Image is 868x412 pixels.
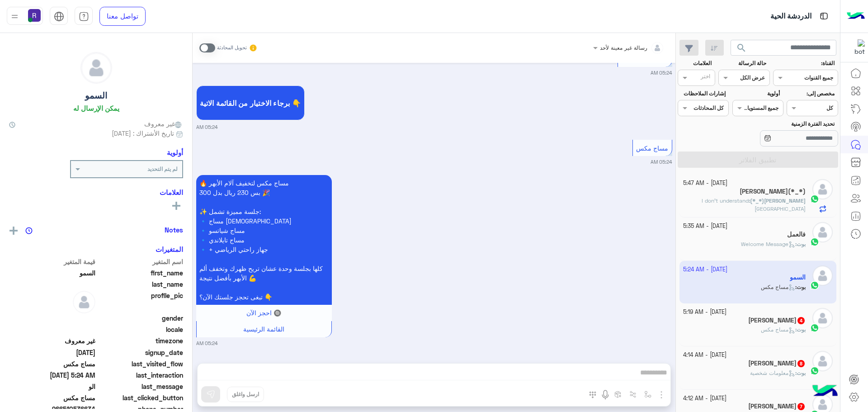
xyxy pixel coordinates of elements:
[679,59,712,67] label: العلامات
[651,69,672,76] small: 05:24 AM
[600,44,647,51] span: رسالة غير معينة لأحد
[147,166,178,172] b: لم يتم التحديد
[733,90,780,98] label: أولوية
[797,317,805,324] span: 4
[81,52,112,83] img: defaultAdmin.png
[9,325,95,334] span: null
[73,104,119,112] h6: يمكن الإرسال له
[679,90,725,98] label: إشارات الملاحظات
[701,72,712,83] div: اختر
[812,222,833,242] img: defaultAdmin.png
[636,144,668,152] span: مساج مكس
[97,336,184,346] span: timezone
[97,325,184,334] span: locale
[9,268,95,278] span: السمو
[810,323,819,332] img: WhatsApp
[200,99,301,107] span: برجاء الاختيار من القائمة الاتية 👇
[25,227,33,234] img: notes
[847,7,865,26] img: Logo
[99,7,146,26] a: تواصل معنا
[740,188,806,195] h5: H.A.M.i.D.(⁠*⁠_⁠*⁠)
[651,158,672,166] small: 05:24 AM
[720,59,766,67] label: حالة الرسالة
[683,394,726,403] small: [DATE] - 4:12 AM
[849,39,865,56] img: 322853014244696
[774,59,835,67] label: القناة:
[97,268,184,278] span: first_name
[795,369,806,376] b: :
[750,197,806,204] span: [PERSON_NAME](⁠*⁠_⁠*⁠)
[97,393,184,403] span: last_clicked_button
[797,369,806,376] span: بوت
[196,175,332,305] p: 4/10/2025, 5:24 AM
[818,10,830,22] img: tab
[761,326,795,333] span: مساج مكس
[9,348,95,357] span: 2025-10-04T02:24:25.058Z
[9,336,95,346] span: غير معروف
[97,279,184,289] span: last_name
[750,369,795,376] span: معلومات شخصية
[75,7,93,26] a: tab
[97,382,184,391] span: last_message
[97,348,184,357] span: signup_date
[9,359,95,369] span: مساج مكس
[79,11,89,22] img: tab
[797,360,805,367] span: 8
[28,9,41,22] img: userImage
[741,241,795,247] span: Welcome Message
[797,403,805,410] span: 7
[770,10,811,23] p: الدردشة الحية
[733,120,835,128] label: تحديد الفترة الزمنية
[702,197,806,212] span: I don't understand Arabia
[748,317,806,324] h5: Hamza Noor
[9,188,183,196] h6: العلامات
[797,326,806,333] span: بوت
[97,291,184,312] span: profile_pic
[797,241,806,247] span: بوت
[795,241,806,247] b: :
[112,128,174,138] span: تاريخ الأشتراك : [DATE]
[678,152,838,168] button: تطبيق الفلاتر
[788,90,835,98] label: مخصص إلى:
[810,194,819,204] img: WhatsApp
[9,393,95,403] span: مساج مكس
[795,326,806,333] b: :
[9,11,20,22] img: profile
[748,403,806,410] h5: ابو صالح الشرفي
[97,313,184,323] span: gender
[97,370,184,380] span: last_interaction
[85,90,107,101] h5: السمو
[9,313,95,323] span: null
[165,226,183,234] h6: Notes
[246,309,281,317] span: 🔘 احجز الآن
[683,222,727,231] small: [DATE] - 5:35 AM
[683,179,727,188] small: [DATE] - 5:47 AM
[787,231,806,238] h5: فالعمل
[167,148,183,156] h6: أولوية
[73,291,95,313] img: defaultAdmin.png
[812,179,833,199] img: defaultAdmin.png
[683,308,726,317] small: [DATE] - 5:19 AM
[9,227,18,235] img: add
[217,44,247,52] small: تحويل المحادثة
[9,382,95,391] span: الو
[196,340,218,347] small: 05:24 AM
[812,351,833,371] img: defaultAdmin.png
[9,257,95,266] span: قيمة المتغير
[227,387,264,402] button: ارسل واغلق
[683,351,726,360] small: [DATE] - 4:14 AM
[749,197,806,204] b: :
[97,359,184,369] span: last_visited_flow
[748,360,806,367] h5: Eng Mohamed
[243,325,284,333] span: القائمة الرئيسية
[54,11,64,22] img: tab
[97,257,184,266] span: اسم المتغير
[156,245,183,253] h6: المتغيرات
[9,370,95,380] span: 2025-10-04T02:24:56.473Z
[812,308,833,328] img: defaultAdmin.png
[731,40,753,59] button: search
[809,376,841,407] img: hulul-logo.png
[810,237,819,246] img: WhatsApp
[144,119,183,128] span: غير معروف
[196,123,218,131] small: 05:24 AM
